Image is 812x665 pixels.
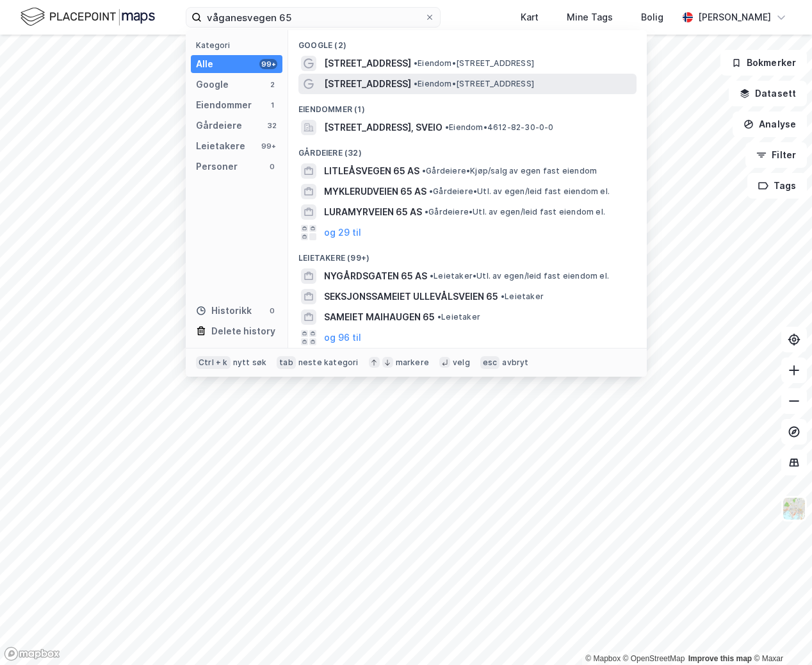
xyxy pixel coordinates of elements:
[196,159,238,174] div: Personer
[196,356,231,369] div: Ctrl + k
[501,291,544,302] span: Leietaker
[288,30,647,53] div: Google (2)
[422,166,426,176] span: •
[196,118,242,133] div: Gårdeiere
[196,77,229,92] div: Google
[445,122,449,132] span: •
[277,356,296,369] div: tab
[414,79,534,89] span: Eiendom • [STREET_ADDRESS]
[437,312,480,322] span: Leietaker
[211,324,275,339] div: Delete history
[267,79,277,90] div: 2
[324,163,419,179] span: LITLEÅSVEGEN 65 AS
[202,8,425,27] input: Søk på adresse, matrikkel, gårdeiere, leietakere eller personer
[430,271,434,281] span: •
[748,603,812,665] iframe: Chat Widget
[521,10,539,25] div: Kart
[567,10,613,25] div: Mine Tags
[288,243,647,266] div: Leietakere (99+)
[267,120,277,131] div: 32
[429,186,433,196] span: •
[288,94,647,117] div: Eiendommer (1)
[288,138,647,161] div: Gårdeiere (32)
[4,646,60,661] a: Mapbox homepage
[425,207,428,217] span: •
[502,357,528,368] div: avbryt
[585,654,621,663] a: Mapbox
[324,225,361,240] button: og 29 til
[324,56,411,71] span: [STREET_ADDRESS]
[729,81,807,106] button: Datasett
[324,184,426,199] span: MYKLERUDVEIEN 65 AS
[196,138,245,154] div: Leietakere
[688,654,752,663] a: Improve this map
[414,58,534,69] span: Eiendom • [STREET_ADDRESS]
[396,357,429,368] div: markere
[324,330,361,345] button: og 96 til
[445,122,554,133] span: Eiendom • 4612-82-30-0-0
[196,56,213,72] div: Alle
[324,289,498,304] span: SEKSJONSSAMEIET ULLEVÅLSVEIEN 65
[324,120,443,135] span: [STREET_ADDRESS], SVEIO
[745,142,807,168] button: Filter
[501,291,505,301] span: •
[267,306,277,316] div: 0
[267,100,277,110] div: 1
[233,357,267,368] div: nytt søk
[298,357,359,368] div: neste kategori
[430,271,609,281] span: Leietaker • Utl. av egen/leid fast eiendom el.
[414,79,418,88] span: •
[196,303,252,318] div: Historikk
[720,50,807,76] button: Bokmerker
[324,309,435,325] span: SAMEIET MAIHAUGEN 65
[623,654,685,663] a: OpenStreetMap
[324,76,411,92] span: [STREET_ADDRESS]
[259,59,277,69] div: 99+
[453,357,470,368] div: velg
[425,207,605,217] span: Gårdeiere • Utl. av egen/leid fast eiendom el.
[414,58,418,68] span: •
[20,6,155,28] img: logo.f888ab2527a4732fd821a326f86c7f29.svg
[480,356,500,369] div: esc
[422,166,597,176] span: Gårdeiere • Kjøp/salg av egen fast eiendom
[641,10,663,25] div: Bolig
[196,40,282,50] div: Kategori
[782,497,806,521] img: Z
[259,141,277,151] div: 99+
[324,204,422,220] span: LURAMYRVEIEN 65 AS
[324,268,427,284] span: NYGÅRDSGATEN 65 AS
[748,603,812,665] div: Kontrollprogram for chat
[698,10,771,25] div: [PERSON_NAME]
[267,161,277,172] div: 0
[733,111,807,137] button: Analyse
[747,173,807,199] button: Tags
[196,97,252,113] div: Eiendommer
[429,186,610,197] span: Gårdeiere • Utl. av egen/leid fast eiendom el.
[437,312,441,322] span: •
